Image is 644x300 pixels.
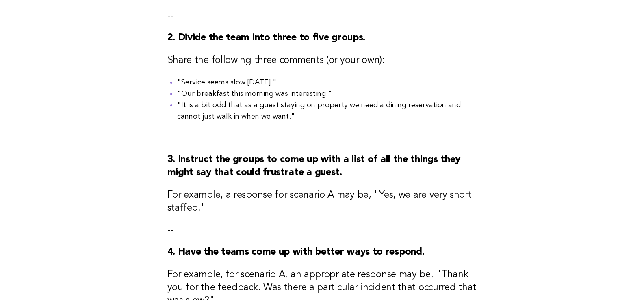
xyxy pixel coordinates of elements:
[167,132,477,143] p: --
[167,224,477,236] p: --
[177,77,477,88] li: "Service seems slow [DATE]."
[167,155,461,177] strong: 3. Instruct the groups to come up with a list of all the things they might say that could frustra...
[167,33,366,43] strong: 2. Divide the team into three to five groups.
[177,88,477,99] li: "Our breakfast this morning was interesting."
[167,189,477,215] h3: For example, a response for scenario A may be, "Yes, we are very short staffed."
[177,99,477,122] li: "It is a bit odd that as a guest staying on property we need a dining reservation and cannot just...
[167,10,477,22] p: --
[167,54,477,67] h3: Share the following three comments (or your own):
[167,247,425,257] strong: 4. Have the teams come up with better ways to respond.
